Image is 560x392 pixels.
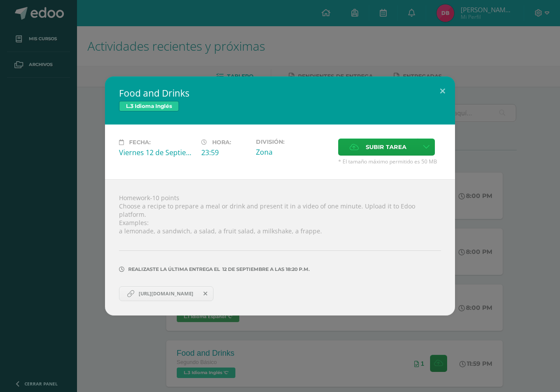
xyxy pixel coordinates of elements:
span: * El tamaño máximo permitido es 50 MB [338,158,441,165]
div: Homework-10 points Choose a recipe to prepare a meal or drink and present it in a video of one mi... [105,179,455,316]
span: Realizaste la última entrega el [128,266,220,272]
button: Close (Esc) [430,76,455,106]
span: Hora: [212,139,231,146]
span: Fecha: [129,139,150,146]
span: [URL][DOMAIN_NAME] [134,290,198,297]
a: [URL][DOMAIN_NAME] [119,286,213,301]
div: Zona [256,147,331,157]
h2: Food and Drinks [119,87,441,99]
div: Viernes 12 de Septiembre [119,148,194,157]
div: 23:59 [201,148,249,157]
span: L.3 Idioma Inglés [119,101,179,111]
span: Subir tarea [366,139,406,155]
span: Remover entrega [198,289,213,298]
label: División: [256,139,331,145]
